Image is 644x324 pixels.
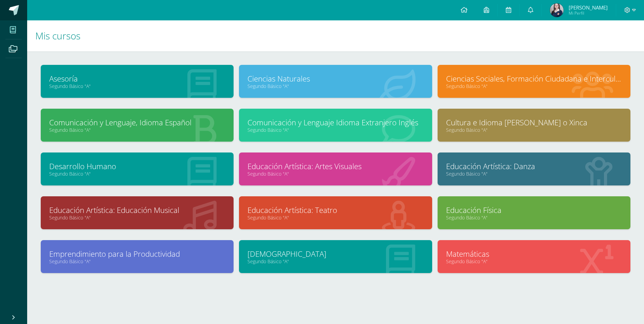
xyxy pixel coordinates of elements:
[49,170,225,177] a: Segundo Básico "A"
[49,205,225,215] a: Educación Artística: Educación Musical
[446,83,622,89] a: Segundo Básico "A"
[247,161,423,172] a: Educación Artística: Artes Visuales
[569,10,608,16] span: Mi Perfil
[446,73,622,84] a: Ciencias Sociales, Formación Ciudadana e Interculturalidad
[247,205,423,215] a: Educación Artística: Teatro
[247,117,423,128] a: Comunicación y Lenguaje Idioma Extranjero Inglés
[49,249,225,259] a: Emprendimiento para la Productividad
[247,127,423,133] a: Segundo Básico "A"
[446,170,622,177] a: Segundo Básico "A"
[446,205,622,215] a: Educación Física
[446,258,622,265] a: Segundo Básico "A"
[446,214,622,221] a: Segundo Básico "A"
[446,161,622,172] a: Educación Artística: Danza
[49,258,225,265] a: Segundo Básico "A"
[247,249,423,259] a: [DEMOGRAPHIC_DATA]
[49,117,225,128] a: Comunicación y Lenguaje, Idioma Español
[446,127,622,133] a: Segundo Básico "A"
[49,127,225,133] a: Segundo Básico "A"
[49,83,225,89] a: Segundo Básico "A"
[49,161,225,172] a: Desarrollo Humano
[446,117,622,128] a: Cultura e Idioma [PERSON_NAME] o Xinca
[49,214,225,221] a: Segundo Básico "A"
[550,3,564,17] img: 9f91c123f557900688947e0739fa7124.png
[247,170,423,177] a: Segundo Básico "A"
[49,73,225,84] a: Asesoría
[247,83,423,89] a: Segundo Básico "A"
[247,258,423,265] a: Segundo Básico "A"
[247,73,423,84] a: Ciencias Naturales
[247,214,423,221] a: Segundo Básico "A"
[569,4,608,11] span: [PERSON_NAME]
[446,249,622,259] a: Matemáticas
[35,29,80,42] span: Mis cursos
